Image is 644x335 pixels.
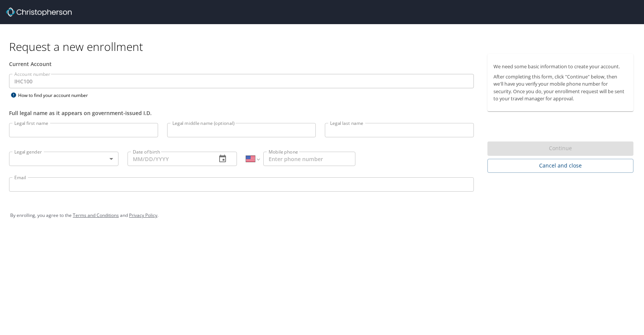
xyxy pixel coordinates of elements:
a: Privacy Policy [129,212,157,218]
button: Cancel and close [487,159,633,173]
input: Enter phone number [263,152,355,166]
div: By enrolling, you agree to the and . [10,206,634,225]
div: ​ [9,152,118,166]
input: MM/DD/YYYY [128,152,211,166]
div: How to find your account number [9,91,103,100]
img: cbt logo [6,8,72,17]
div: Current Account [9,60,474,68]
div: Full legal name as it appears on government-issued I.D. [9,109,474,117]
span: Cancel and close [493,161,627,171]
a: Terms and Conditions [73,212,119,218]
p: We need some basic information to create your account. [493,63,627,70]
h1: Request a new enrollment [9,39,639,54]
p: After completing this form, click "Continue" below, then we'll have you verify your mobile phone ... [493,73,627,102]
